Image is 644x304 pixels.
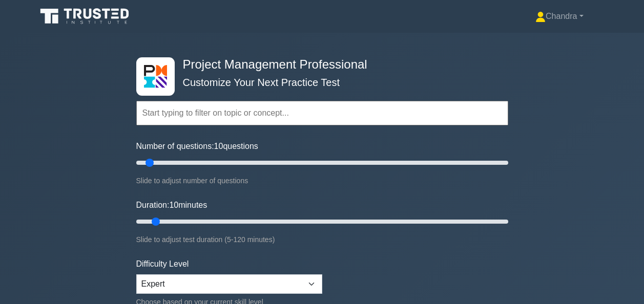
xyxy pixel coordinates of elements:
label: Duration: minutes [136,199,207,211]
a: Chandra [511,6,608,27]
span: 10 [169,201,178,209]
label: Number of questions: questions [136,140,258,153]
input: Start typing to filter on topic or concept... [136,101,508,125]
label: Difficulty Level [136,258,189,270]
div: Slide to adjust number of questions [136,175,508,187]
div: Slide to adjust test duration (5-120 minutes) [136,233,508,246]
h4: Project Management Professional [179,57,458,72]
span: 10 [214,142,223,150]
